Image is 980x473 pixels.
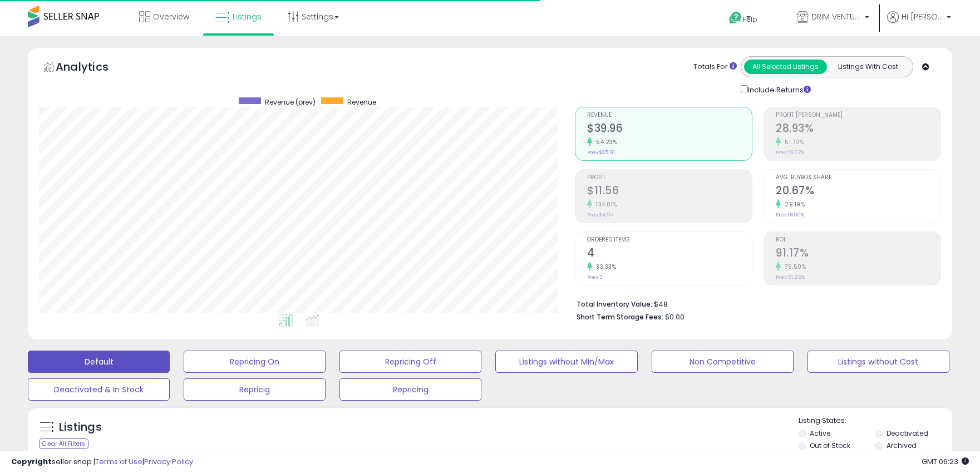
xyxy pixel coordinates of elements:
[776,175,940,181] span: Avg. Buybox Share
[144,456,193,467] a: Privacy Policy
[592,200,617,209] small: 134.01%
[587,237,752,243] span: Ordered Items
[776,237,940,243] span: ROI
[347,97,376,107] span: Revenue
[810,441,850,450] label: Out of Stock
[577,299,652,309] b: Total Inventory Value:
[807,351,949,373] button: Listings without Cost
[587,247,752,262] h2: 4
[826,60,909,74] button: Listings With Cost
[776,184,940,199] h2: 20.67%
[776,122,940,137] h2: 28.93%
[728,11,742,25] i: Get Help
[720,3,779,36] a: Help
[587,149,615,156] small: Prev: $25.91
[781,200,805,209] small: 29.19%
[693,62,737,72] div: Totals For
[592,263,616,271] small: 33.33%
[11,456,52,467] strong: Copyright
[28,378,170,401] button: Deactivated & In Stock
[810,428,830,438] label: Active
[742,14,757,24] span: Help
[587,211,614,218] small: Prev: $4.94
[781,138,804,146] small: 51.70%
[732,83,824,96] div: Include Returns
[265,97,316,107] span: Revenue (prev)
[233,11,262,22] span: Listings
[153,11,189,22] span: Overview
[922,456,969,467] span: 2025-08-13 06:23 GMT
[577,312,663,322] b: Short Term Storage Fees:
[776,211,804,218] small: Prev: 16.00%
[776,112,940,119] span: Profit [PERSON_NAME]
[887,441,917,450] label: Archived
[587,274,603,280] small: Prev: 3
[592,138,617,146] small: 54.23%
[39,438,88,449] div: Clear All Filters
[776,149,804,156] small: Prev: 19.07%
[59,420,102,435] h5: Listings
[587,112,752,119] span: Revenue
[799,416,952,426] p: Listing States:
[781,263,806,271] small: 75.50%
[587,122,752,137] h2: $39.96
[339,351,481,373] button: Repricing Off
[652,351,794,373] button: Non Competitive
[887,428,928,438] label: Deactivated
[95,456,142,467] a: Terms of Use
[184,378,326,401] button: Repricig
[184,351,326,373] button: Repricing On
[339,378,481,401] button: Repricing
[587,184,752,199] h2: $11.56
[587,175,752,181] span: Profit
[665,312,684,322] span: $0.00
[577,297,933,310] li: $48
[28,351,170,373] button: Default
[495,351,637,373] button: Listings without Min/Max
[902,11,943,22] span: Hi [PERSON_NAME]
[776,247,940,262] h2: 91.17%
[11,457,193,467] div: seller snap | |
[56,59,130,77] h5: Analytics
[744,60,827,74] button: All Selected Listings
[776,274,805,280] small: Prev: 51.95%
[887,11,951,36] a: Hi [PERSON_NAME]
[811,11,861,22] span: DRIM VENTURES LLC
